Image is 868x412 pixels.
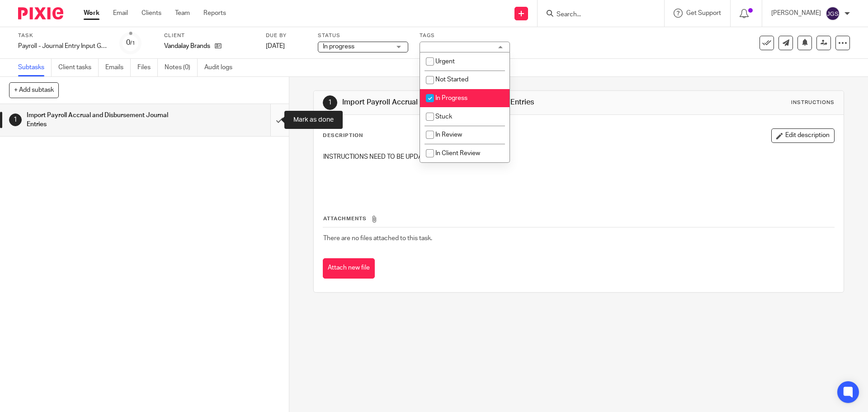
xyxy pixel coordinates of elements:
a: Email [113,9,128,18]
a: Subtasks [18,59,52,76]
a: Reports [203,9,226,18]
div: 1 [323,95,337,110]
label: Status [318,32,408,39]
a: Client tasks [58,59,99,76]
div: Instructions [791,99,835,106]
span: In progress [323,43,354,50]
label: Tags [420,32,510,39]
div: 1 [9,114,22,126]
p: INSTRUCTIONS NEED TO BE UPDATED. [323,152,834,161]
button: + Add subtask [9,82,59,98]
span: In Progress [435,95,467,101]
p: [PERSON_NAME] [771,9,821,18]
div: 0 [126,38,135,48]
div: Payroll - Journal Entry Input Group A (VAN) [18,42,108,51]
span: [DATE] [266,43,285,49]
img: svg%3E [826,6,840,21]
a: Audit logs [204,59,239,76]
img: Pixie [18,7,63,19]
a: Clients [142,9,161,18]
span: Stuck [435,114,452,120]
input: Search [556,11,637,19]
p: Description [323,132,363,139]
span: Attachments [323,216,367,221]
a: Team [175,9,190,18]
label: Task [18,32,108,39]
a: Work [84,9,99,18]
h1: Import Payroll Accrual and Disbursement Journal Entries [342,98,598,107]
a: Emails [105,59,131,76]
span: Urgent [435,58,455,65]
span: In Review [435,132,462,138]
span: Get Support [686,10,721,16]
a: Files [137,59,158,76]
span: In Client Review [435,150,480,156]
a: Notes (0) [165,59,198,76]
small: /1 [130,41,135,46]
button: Attach new file [323,258,375,279]
p: Vandalay Brands [164,42,210,51]
span: There are no files attached to this task. [323,235,432,242]
span: Not Started [435,76,468,83]
h1: Import Payroll Accrual and Disbursement Journal Entries [27,109,183,132]
label: Due by [266,32,307,39]
button: Edit description [771,128,835,143]
label: Client [164,32,255,39]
